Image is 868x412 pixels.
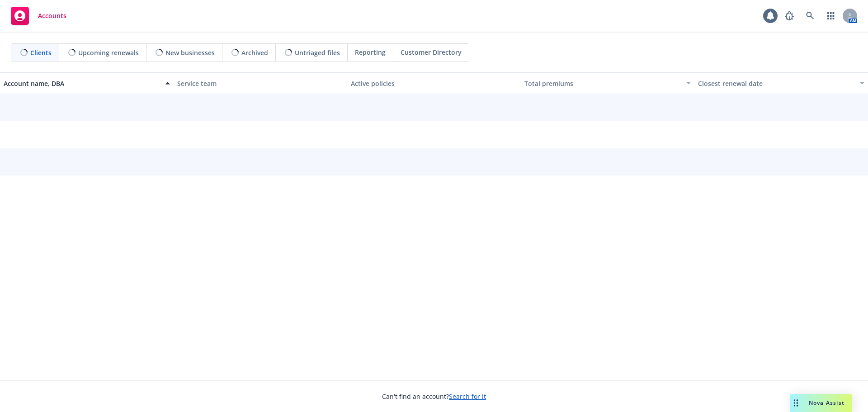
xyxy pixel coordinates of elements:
a: Search for it [449,392,486,401]
span: Can't find an account? [382,392,486,401]
div: Total premiums [524,79,681,88]
span: Upcoming renewals [78,48,139,57]
div: Account name, DBA [4,79,160,88]
a: Report a Bug [780,7,798,25]
button: Closest renewal date [694,72,868,94]
span: Reporting [355,47,386,57]
div: Closest renewal date [698,79,854,88]
span: New businesses [165,48,215,57]
span: Nova Assist [809,399,844,407]
button: Nova Assist [790,394,852,412]
div: Active policies [351,79,517,88]
div: Drag to move [790,394,802,412]
button: Total premiums [521,72,694,94]
button: Active policies [347,72,521,94]
span: Accounts [38,12,66,19]
span: Archived [241,48,268,57]
span: Clients [30,48,52,57]
span: Untriaged files [295,48,340,57]
a: Switch app [822,7,840,25]
a: Search [801,7,819,25]
button: Service team [174,72,347,94]
span: Customer Directory [401,47,462,57]
a: Accounts [7,3,70,28]
div: Service team [177,79,344,88]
